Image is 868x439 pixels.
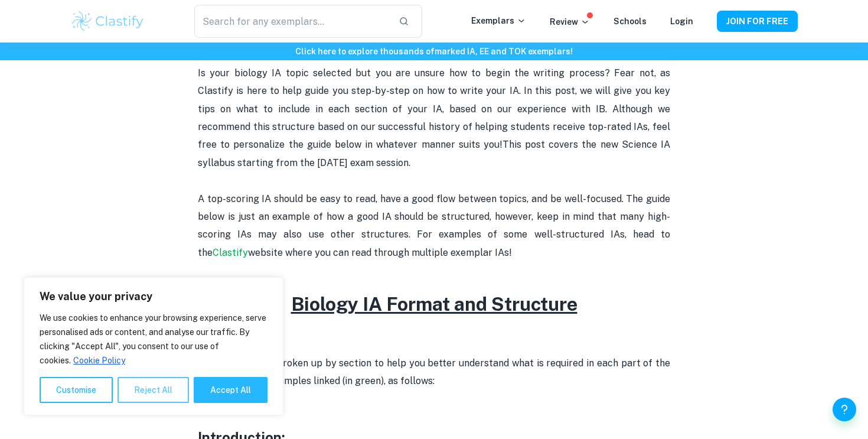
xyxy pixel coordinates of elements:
input: Search for any exemplars... [194,5,389,38]
p: A top-scoring IA should be easy to read, have a good flow between topics, and be well-focused. Th... [198,190,670,262]
button: Reject All [118,377,189,403]
p: We value your privacy [40,290,267,304]
a: Clastify [213,247,248,258]
u: Biology IA Format and Structure [291,293,577,315]
a: Cookie Policy [73,355,126,366]
a: Schools [614,17,647,26]
button: Help and Feedback [833,398,856,421]
img: Clastify logo [70,9,145,33]
p: Review [550,15,590,28]
p: The guide will be broken up by section to help you better understand what is required in each par... [198,355,670,391]
p: Is your biology IA topic selected but you are unsure how to begin the writing process? Fear not, ... [198,64,670,172]
span: This post covers the new Science IA syllabus starting from the [DATE] exam session. [198,139,673,168]
h6: Click here to explore thousands of marked IA, EE and TOK exemplars ! [2,45,866,58]
div: We value your privacy [24,277,283,415]
p: Exemplars [471,14,526,27]
a: Login [670,17,693,26]
button: JOIN FOR FREE [717,11,798,32]
button: Accept All [194,377,267,403]
button: Customise [40,377,113,403]
p: We use cookies to enhance your browsing experience, serve personalised ads or content, and analys... [40,311,267,368]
